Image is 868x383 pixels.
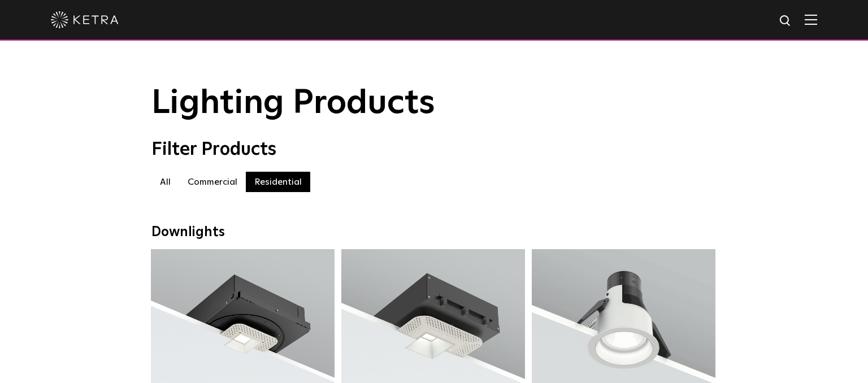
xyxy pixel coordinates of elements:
img: Hamburger%20Nav.svg [805,14,817,25]
label: All [151,172,179,192]
img: ketra-logo-2019-white [51,11,119,28]
div: Filter Products [151,139,717,160]
label: Residential [246,172,310,192]
label: Commercial [179,172,246,192]
img: search icon [779,14,793,28]
div: Downlights [151,224,717,241]
span: Lighting Products [151,86,435,120]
